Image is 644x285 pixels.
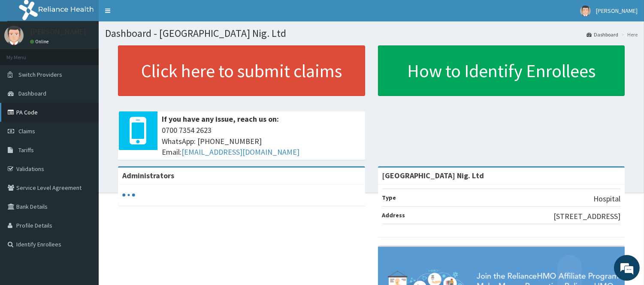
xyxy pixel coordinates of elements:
[18,127,35,135] span: Claims
[382,194,396,201] b: Type
[593,193,620,204] p: Hospital
[18,90,46,97] span: Dashboard
[382,211,405,219] b: Address
[30,39,51,45] a: Online
[105,28,638,39] h1: Dashboard - [GEOGRAPHIC_DATA] Nig. Ltd
[181,147,299,157] a: [EMAIL_ADDRESS][DOMAIN_NAME]
[18,146,34,154] span: Tariffs
[619,31,638,38] li: Here
[118,45,365,96] a: Click here to submit claims
[596,7,638,15] span: [PERSON_NAME]
[382,171,484,180] strong: [GEOGRAPHIC_DATA] Nig. Ltd
[587,31,618,38] a: Dashboard
[4,26,24,45] img: User Image
[580,6,591,16] img: User Image
[162,114,279,124] b: If you have any issue, reach us on:
[18,71,62,78] span: Switch Providers
[553,211,620,222] p: [STREET_ADDRESS]
[30,28,86,36] p: [PERSON_NAME]
[378,45,625,96] a: How to Identify Enrollees
[122,171,174,180] b: Administrators
[162,125,361,158] span: 0700 7354 2623 WhatsApp: [PHONE_NUMBER] Email:
[122,189,135,201] svg: audio-loading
